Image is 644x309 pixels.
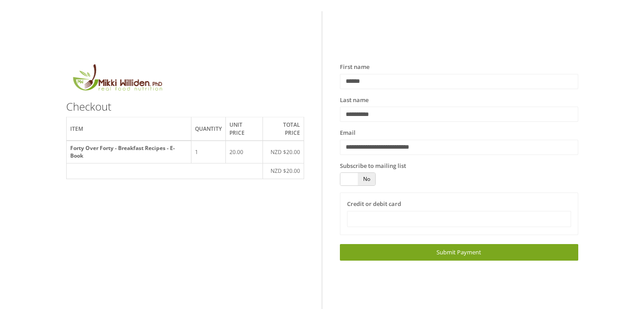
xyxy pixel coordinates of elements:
img: MikkiLogoMain.png [66,63,168,96]
span: No [358,173,375,185]
td: NZD $20.00 [263,163,304,179]
th: Total price [263,117,304,141]
label: Last name [340,96,369,105]
label: Subscribe to mailing list [340,162,406,171]
th: Quantity [191,117,226,141]
th: Unit price [226,117,263,141]
label: Email [340,129,356,137]
td: NZD $20.00 [263,141,304,163]
iframe: Secure card payment input frame [353,215,565,223]
a: Submit Payment [340,244,578,261]
td: 20.00 [226,141,263,163]
th: Item [66,117,191,141]
label: First name [340,63,369,72]
h3: Checkout [66,101,305,112]
th: Forty Over Forty - Breakfast Recipes - E-Book [66,141,191,163]
td: 1 [191,141,226,163]
label: Credit or debit card [347,200,401,209]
